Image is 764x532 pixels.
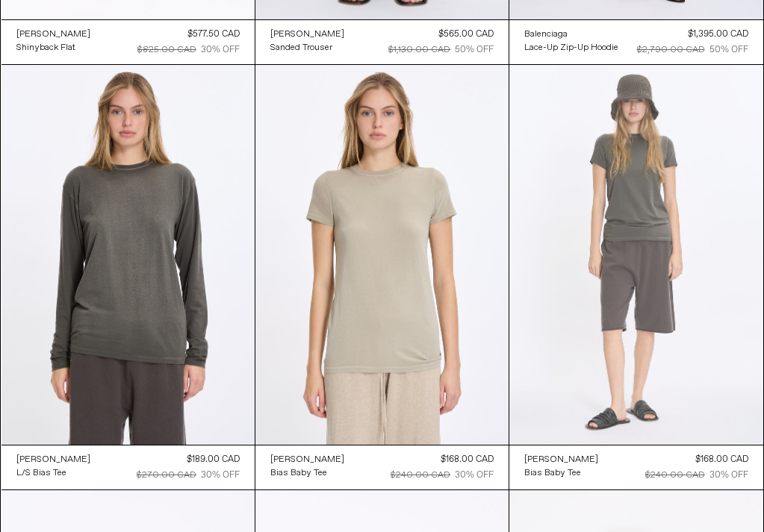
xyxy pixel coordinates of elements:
[16,42,75,54] div: Shinyback Flat
[270,28,344,41] div: [PERSON_NAME]
[270,28,344,41] a: [PERSON_NAME]
[201,469,240,482] div: 30% OFF
[441,453,494,466] div: $168.00 CAD
[270,42,332,54] div: Sanded Trouser
[645,469,705,482] div: $240.00 CAD
[270,453,344,466] a: [PERSON_NAME]
[637,43,705,57] div: $2,790.00 CAD
[524,28,568,41] div: Balenciaga
[688,28,748,41] div: $1,395.00 CAD
[509,65,763,445] img: Lauren Manoogian Bias Baby Tee
[16,453,90,466] a: [PERSON_NAME]
[16,466,90,480] a: L/S Bias Tee
[391,469,450,482] div: $240.00 CAD
[455,43,494,57] div: 50% OFF
[16,454,90,466] div: [PERSON_NAME]
[201,43,240,57] div: 30% OFF
[524,454,598,466] div: [PERSON_NAME]
[255,65,509,445] img: Lauren Manoogian Bias Baby Tee
[16,41,90,54] a: Shinyback Flat
[16,467,66,480] div: L/S Bias Tee
[695,453,748,466] div: $168.00 CAD
[438,28,494,41] div: $565.00 CAD
[16,28,90,41] a: [PERSON_NAME]
[137,469,196,482] div: $270.00 CAD
[524,453,598,466] a: [PERSON_NAME]
[455,469,494,482] div: 30% OFF
[270,467,327,480] div: Bias Baby Tee
[16,28,90,41] div: [PERSON_NAME]
[709,43,748,57] div: 50% OFF
[1,65,255,445] img: Lauren Manoogian Bias L/S Tee
[709,469,748,482] div: 30% OFF
[524,466,598,480] a: Bias Baby Tee
[524,467,581,480] div: Bias Baby Tee
[270,466,344,480] a: Bias Baby Tee
[187,28,240,41] div: $577.50 CAD
[137,43,196,57] div: $825.00 CAD
[187,453,240,466] div: $189.00 CAD
[524,42,618,54] div: Lace-Up Zip-Up Hoodie
[270,454,344,466] div: [PERSON_NAME]
[524,41,618,54] a: Lace-Up Zip-Up Hoodie
[388,43,450,57] div: $1,130.00 CAD
[270,41,344,54] a: Sanded Trouser
[524,28,618,41] a: Balenciaga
